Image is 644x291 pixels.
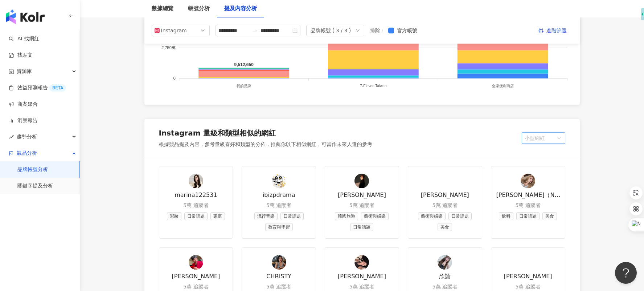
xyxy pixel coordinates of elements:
img: KOL Avatar [272,255,286,270]
a: KOL Avataribizpdrama5萬 追蹤者流行音樂日常話題教育與學習 [242,166,316,239]
div: 帳號分析 [188,4,210,13]
span: 飲料 [499,212,513,220]
span: 日常話題 [350,223,373,231]
div: 欣諭 [439,272,451,280]
span: 小型網紅 [525,133,562,144]
tspan: 7-Eleven Taiwan [360,84,386,88]
div: [PERSON_NAME] [421,191,469,199]
span: 趨勢分析 [17,129,37,145]
span: 美食 [542,212,557,220]
img: KOL Avatar [521,255,535,270]
tspan: 全家便利商店 [492,84,513,88]
div: [PERSON_NAME] [172,272,220,280]
span: 彩妝 [167,212,181,220]
tspan: 我的品牌 [237,84,251,88]
div: 5萬 追蹤者 [266,202,291,209]
span: 日常話題 [184,212,208,220]
img: KOL Avatar [272,174,286,188]
div: 5萬 追蹤者 [349,202,374,209]
a: 商案媒合 [9,101,38,108]
img: KOL Avatar [354,255,369,270]
a: KOL Avatar[PERSON_NAME]5萬 追蹤者韓國旅遊藝術與娛樂日常話題 [325,166,399,239]
div: 5萬 追蹤者 [266,283,291,291]
span: 流行音樂 [254,212,278,220]
div: 品牌帳號 ( 3 / 3 ) [311,25,351,36]
div: 5萬 追蹤者 [183,202,208,209]
span: 教育與學習 [265,223,293,231]
span: 日常話題 [516,212,540,220]
div: [PERSON_NAME]（Noi ） [496,191,561,199]
a: KOL Avatarmarina1225315萬 追蹤者彩妝日常話題家庭 [159,166,233,239]
div: CHRISTY [266,272,291,280]
a: 品牌帳號分析 [17,166,48,173]
span: 進階篩選 [546,25,567,37]
button: 進階篩選 [533,25,573,36]
span: 家庭 [210,212,225,220]
div: [PERSON_NAME] [338,272,386,280]
a: 效益預測報告BETA [9,84,66,92]
span: to [252,28,258,33]
div: 5萬 追蹤者 [349,283,374,291]
a: searchAI 找網紅 [9,35,39,43]
label: 排除 ： [370,27,385,35]
span: 藝術與娛樂 [361,212,389,220]
a: 洞察報告 [9,117,38,124]
span: 競品分析 [17,145,37,161]
a: 關鍵字提及分析 [17,182,53,190]
a: KOL Avatar[PERSON_NAME]5萬 追蹤者藝術與娛樂日常話題美食 [408,166,482,239]
iframe: Help Scout Beacon - Open [615,262,637,284]
div: [PERSON_NAME] [338,191,386,199]
tspan: 0 [173,76,175,80]
span: rise [9,134,14,140]
img: KOL Avatar [189,174,203,188]
span: 日常話題 [280,212,304,220]
img: KOL Avatar [354,174,369,188]
div: Instagram [161,25,185,36]
div: 5萬 追蹤者 [432,283,458,291]
span: 藝術與娛樂 [418,212,446,220]
div: 根據競品提及內容，參考量級喜好和類型的分佈，推薦你以下相似網紅，可當作未來人選的參考 [159,141,372,148]
span: down [356,28,360,33]
span: 韓國旅遊 [335,212,358,220]
span: swap-right [252,28,258,33]
a: 找貼文 [9,52,33,59]
div: 5萬 追蹤者 [183,283,208,291]
div: 5萬 追蹤者 [515,202,540,209]
div: 5萬 追蹤者 [515,283,540,291]
img: KOL Avatar [521,174,535,188]
span: 日常話題 [448,212,472,220]
div: marina122531 [175,191,217,199]
span: 資源庫 [17,63,32,80]
div: 5萬 追蹤者 [432,202,458,209]
tspan: 2,750萬 [161,45,176,50]
img: KOL Avatar [438,174,452,188]
span: 美食 [438,223,452,231]
div: 提及內容分析 [224,4,257,13]
div: Instagram 量級和類型相似的網紅 [159,128,276,138]
div: ibizpdrama [263,191,295,199]
span: 官方帳號 [394,27,420,35]
img: logo [6,9,45,24]
div: [PERSON_NAME] [504,272,552,280]
div: 數據總覽 [152,4,173,13]
img: KOL Avatar [438,255,452,270]
img: KOL Avatar [189,255,203,270]
a: KOL Avatar[PERSON_NAME]（Noi ）5萬 追蹤者飲料日常話題美食 [491,166,565,239]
